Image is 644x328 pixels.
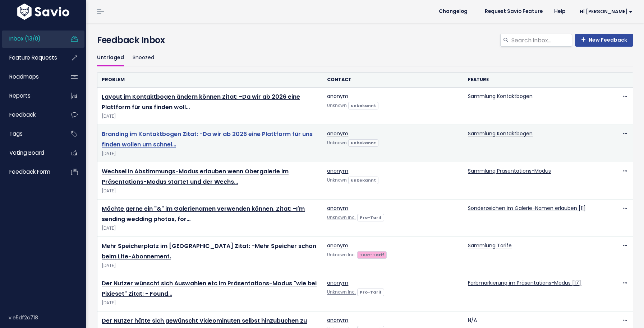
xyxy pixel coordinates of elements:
[439,9,468,14] span: Changelog
[2,164,60,180] a: Feedback form
[360,289,382,295] strong: Pro-Tarif
[580,9,632,14] span: Hi [PERSON_NAME]
[102,187,318,195] span: [DATE]
[348,102,378,109] a: unbekannt
[2,31,60,47] a: Inbox (13/0)
[9,130,23,137] span: Tags
[327,167,348,174] a: anonym
[327,205,348,212] a: anonym
[9,35,41,42] span: Inbox (13/0)
[9,111,36,118] span: Feedback
[9,168,50,175] span: Feedback form
[548,6,571,17] a: Help
[327,279,348,286] a: anonym
[133,50,154,66] a: Snoozed
[102,113,318,120] span: [DATE]
[9,92,31,99] span: Reports
[97,50,633,66] ul: Filter feature requests
[2,69,60,85] a: Roadmaps
[360,252,384,258] strong: Test-Tarif
[468,167,551,174] a: Sammlung Präsentations-Modus
[102,130,313,149] a: Branding im Kontaktbogen Zitat: -Da wir ab 2026 eine Plattform für uns finden wollen um schnel…
[102,242,316,261] a: Mehr Speicherplatz im [GEOGRAPHIC_DATA] Zitat: -Mehr Speicher schon beim Lite-Abonnement.
[468,279,581,286] a: Farbmarkierung im Präsentations-Modus [17]
[2,145,60,161] a: Voting Board
[468,205,586,212] a: Sonderzeichen im Galerie-Namen erlauben [11]
[357,288,384,295] a: Pro-Tarif
[2,88,60,104] a: Reports
[351,177,376,183] strong: unbekannt
[351,103,376,108] strong: unbekannt
[2,107,60,123] a: Feedback
[97,34,633,47] h4: Feedback Inbox
[2,126,60,142] a: Tags
[102,279,317,298] a: Der Nutzer wünscht sich Auswahlen etc im Präsentations-Modus "wie bei Pixieset" Zitat: - Found…
[468,130,533,137] a: Sammlung Kontaktbogen
[327,130,348,137] a: anonym
[327,252,356,258] a: Unknown Inc.
[102,93,300,111] a: Layout im Kontaktbogen ändern können Zitat: -Da wir ab 2026 eine Plattform für uns finden woll…
[327,242,348,249] a: anonym
[9,308,86,327] div: v.e5df2c718
[348,139,378,146] a: unbekannt
[575,34,633,47] a: New Feedback
[9,54,57,61] span: Feature Requests
[15,4,71,20] img: logo-white.9d6f32f41409.svg
[327,93,348,100] a: anonym
[327,215,356,220] a: Unknown Inc.
[9,149,44,156] span: Voting Board
[468,93,533,100] a: Sammlung Kontaktbogen
[468,242,512,249] a: Sammlung Tarife
[102,299,318,307] span: [DATE]
[323,72,464,87] th: Contact
[102,262,318,270] span: [DATE]
[327,140,347,146] span: Unknown
[2,50,60,66] a: Feature Requests
[511,34,572,47] input: Search inbox...
[102,167,289,186] a: Wechsel in Abstimmungs-Modus erlauben wenn Obergalerie im Präsentations-Modus startet und der Wechs…
[102,150,318,158] span: [DATE]
[357,214,384,221] a: Pro-Tarif
[97,72,323,87] th: Problem
[327,177,347,183] span: Unknown
[479,6,548,17] a: Request Savio Feature
[327,317,348,324] a: anonym
[102,225,318,232] span: [DATE]
[348,176,378,183] a: unbekannt
[9,73,39,80] span: Roadmaps
[351,140,376,146] strong: unbekannt
[327,289,356,295] a: Unknown Inc.
[97,50,124,66] a: Untriaged
[357,251,386,258] a: Test-Tarif
[102,205,305,223] a: Möchte gerne ein "&" im Galerienamen verwenden können. Zitat: -I'm sending wedding photos, for…
[464,72,604,87] th: Feature
[571,6,638,17] a: Hi [PERSON_NAME]
[327,103,347,108] span: Unknown
[360,215,382,220] strong: Pro-Tarif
